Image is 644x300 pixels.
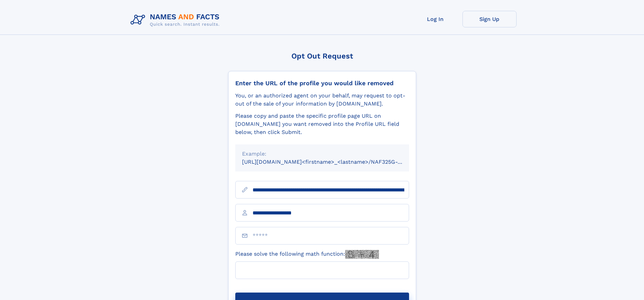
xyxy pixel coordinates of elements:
[235,79,409,87] div: Enter the URL of the profile you would like removed
[235,250,379,259] label: Please solve the following math function:
[235,112,409,136] div: Please copy and paste the specific profile page URL on [DOMAIN_NAME] you want removed into the Pr...
[408,11,462,27] a: Log In
[235,92,409,108] div: You, or an authorized agent on your behalf, may request to opt-out of the sale of your informatio...
[228,52,416,60] div: Opt Out Request
[242,150,402,158] div: Example:
[462,11,517,27] a: Sign Up
[242,159,422,165] small: [URL][DOMAIN_NAME]<firstname>_<lastname>/NAF325G-xxxxxxxx
[128,11,225,29] img: Logo Names and Facts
